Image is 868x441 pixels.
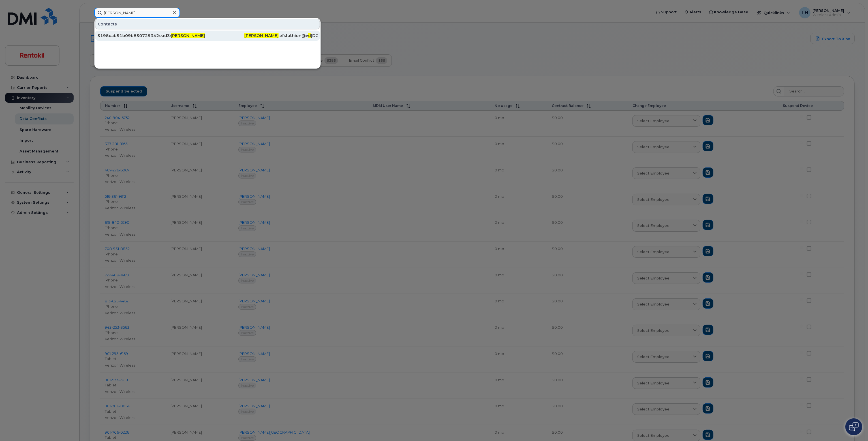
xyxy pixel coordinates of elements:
[244,33,318,38] div: .efstathion@v [DOMAIN_NAME]
[244,33,279,38] span: [PERSON_NAME]
[849,422,859,431] img: Open chat
[308,33,311,38] span: d
[97,33,171,38] div: 5198cab51b09b850729342ead34bcbc3
[171,33,205,38] span: [PERSON_NAME]
[95,19,320,29] div: Contacts
[95,31,320,41] a: 5198cab51b09b850729342ead34bcbc3[PERSON_NAME][PERSON_NAME].efstathion@vd[DOMAIN_NAME]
